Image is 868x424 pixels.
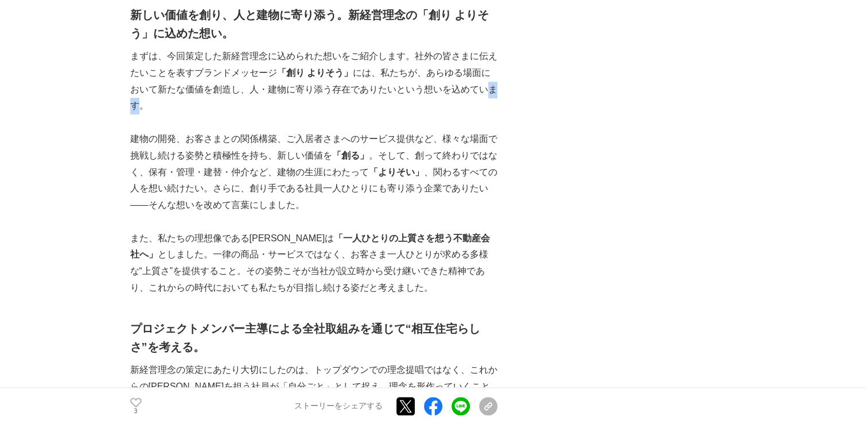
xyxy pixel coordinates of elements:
h2: 新しい価値を創り、人と建物に寄り添う。新経営理念の「創り よりそう」に込めた想い。 [130,6,497,43]
p: 建物の開発、お客さまとの関係構築、ご入居者さまへのサービス提供など、様々な場面で挑戦し続ける姿勢と積極性を持ち、新しい価値を 。そして、創って終わりではなく、保有・管理・建替・仲介など、建物の生... [130,131,497,214]
strong: 「よりそい」 [369,167,424,177]
p: ストーリーをシェアする [294,401,383,411]
strong: 「創る」 [332,151,369,160]
strong: 「創り よりそう」 [277,68,353,78]
p: 新経営理念の策定にあたり大切にしたのは、トップダウンでの理念提唱ではなく、これからの[PERSON_NAME]を担う社員が「自分ごと」として捉え、理念を形作っていくことです。 [130,362,497,411]
p: 3 [130,408,142,414]
p: また、私たちの理想像である[PERSON_NAME]は としました。一律の商品・サービスではなく、お客さま一人ひとりが求める多様な“上質さ”を提供すること。その姿勢こそが当社が設立時から受け継い... [130,230,497,296]
p: まずは、今回策定した新経営理念に込められた想いをご紹介します。社外の皆さまに伝えたいことを表すブランドメッセージ には、私たちが、あらゆる場面において新たな価値を創造し、人・建物に寄り添う存在で... [130,48,497,114]
h2: プロジェクトメンバー主導による全社取組みを通じて“相互住宅らしさ”を考える。 [130,319,497,356]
